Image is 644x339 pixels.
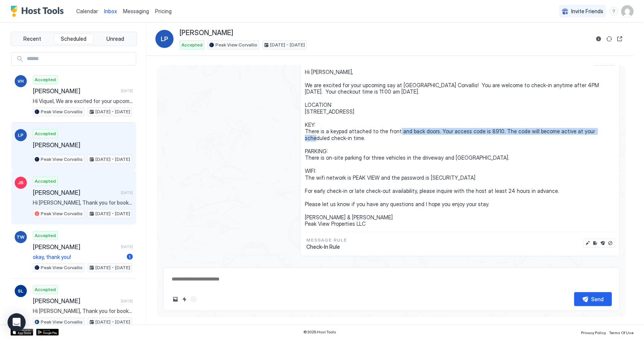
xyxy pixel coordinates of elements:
[171,295,180,304] button: Upload image
[104,7,117,15] a: Inbox
[41,210,83,217] span: Peak View Corvallis
[95,319,130,325] span: [DATE] - [DATE]
[609,330,633,335] span: Terms Of Use
[306,237,347,243] span: Message Rule
[305,69,615,227] span: Hi [PERSON_NAME], We are excited for your upcoming say at [GEOGRAPHIC_DATA] Corvallis! You are we...
[95,34,135,44] button: Unread
[592,239,599,247] button: Edit rule
[609,328,633,336] a: Terms Of Use
[615,34,624,43] button: Open reservation
[95,210,130,217] span: [DATE] - [DATE]
[23,35,41,42] span: Recent
[121,88,133,93] span: [DATE]
[33,243,118,251] span: [PERSON_NAME]
[104,8,117,14] span: Inbox
[35,178,56,185] span: Accepted
[106,35,124,42] span: Unread
[215,42,257,48] span: Peak View Corvallis
[584,239,592,247] button: Edit message
[35,232,56,239] span: Accepted
[181,42,203,48] span: Accepted
[33,199,133,206] span: Hi [PERSON_NAME], Thank you for booking with us at [GEOGRAPHIC_DATA] Corvallis! We will send you ...
[607,239,614,247] button: Disable message
[35,130,56,137] span: Accepted
[270,42,305,48] span: [DATE] - [DATE]
[35,76,56,83] span: Accepted
[95,108,130,115] span: [DATE] - [DATE]
[621,5,633,17] div: User profile
[592,295,604,303] div: Send
[121,244,133,249] span: [DATE]
[95,156,130,163] span: [DATE] - [DATE]
[33,189,118,196] span: [PERSON_NAME]
[599,239,607,247] button: Send now
[11,329,33,336] a: App Store
[24,52,136,65] input: Input Field
[581,328,606,336] a: Privacy Policy
[12,34,52,44] button: Recent
[33,141,130,149] span: [PERSON_NAME]
[33,254,124,260] span: okay, thank you!
[61,35,87,42] span: Scheduled
[123,8,149,14] span: Messaging
[41,264,83,271] span: Peak View Corvallis
[8,313,26,331] div: Open Intercom Messenger
[18,288,24,294] span: SL
[76,7,98,15] a: Calendar
[605,34,614,43] button: Sync reservation
[304,330,337,334] span: © 2025 Host Tools
[33,308,133,314] span: Hi [PERSON_NAME], Thank you for booking with us at [GEOGRAPHIC_DATA] Corvallis! We will send you ...
[123,7,149,15] a: Messaging
[11,6,67,17] a: Host Tools Logo
[121,190,133,195] span: [DATE]
[36,329,59,336] a: Google Play Store
[33,98,133,105] span: Hi Viquel, We are excited for your upcoming say at [GEOGRAPHIC_DATA] Corvallis! You are welcome t...
[17,234,25,240] span: TW
[121,299,133,304] span: [DATE]
[95,264,130,271] span: [DATE] - [DATE]
[581,330,606,335] span: Privacy Policy
[41,156,83,163] span: Peak View Corvallis
[35,286,56,293] span: Accepted
[54,34,94,44] button: Scheduled
[18,179,24,186] span: JB
[571,8,603,15] span: Invite Friends
[180,295,189,304] button: Quick reply
[594,34,603,43] button: Reservation information
[306,243,347,250] span: Check-In Rule
[41,319,83,325] span: Peak View Corvallis
[76,8,98,14] span: Calendar
[11,32,137,46] div: tab-group
[161,34,168,43] span: LP
[18,78,24,85] span: VH
[180,29,233,37] span: [PERSON_NAME]
[33,87,118,95] span: [PERSON_NAME]
[18,132,24,139] span: LP
[155,8,172,15] span: Pricing
[574,292,612,306] button: Send
[129,254,131,260] span: 1
[33,297,118,305] span: [PERSON_NAME]
[41,108,83,115] span: Peak View Corvallis
[609,7,618,16] div: menu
